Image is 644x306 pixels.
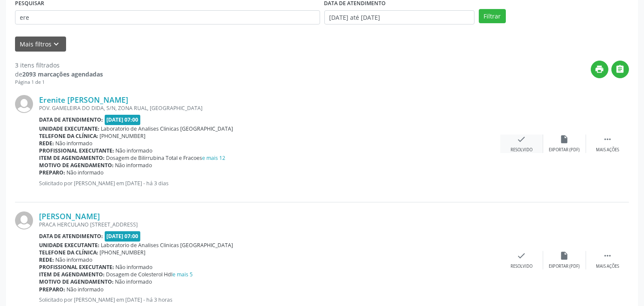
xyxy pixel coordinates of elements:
div: Mais ações [596,147,619,153]
button: Filtrar [479,9,506,24]
b: Unidade executante: [39,125,100,132]
a: e mais 5 [173,271,193,278]
b: Telefone da clínica: [39,132,98,140]
span: [PHONE_NUMBER] [100,132,146,140]
b: Telefone da clínica: [39,249,98,256]
a: e mais 12 [203,154,226,162]
i:  [603,251,612,260]
a: Erenite [PERSON_NAME] [39,95,128,104]
b: Item de agendamento: [39,154,105,162]
div: Exportar (PDF) [549,263,580,269]
i: check [517,251,526,260]
b: Item de agendamento: [39,271,105,278]
div: Página 1 de 1 [15,79,103,86]
b: Preparo: [39,169,65,176]
input: Selecione um intervalo [324,10,475,25]
b: Motivo de agendamento: [39,278,114,285]
input: Nome, CNS [15,10,320,25]
b: Rede: [39,256,54,263]
span: Dosagem de Bilirrubina Total e Fracoes [106,154,226,162]
span: [DATE] 07:00 [105,231,141,241]
span: Dosagem de Colesterol Hdl [106,271,193,278]
div: Exportar (PDF) [549,147,580,153]
span: Laboratorio de Analises Clinicas [GEOGRAPHIC_DATA] [101,125,233,132]
b: Preparo: [39,286,65,293]
span: Não informado [56,140,93,147]
b: Rede: [39,140,54,147]
span: Não informado [115,278,152,285]
b: Motivo de agendamento: [39,162,114,169]
i:  [616,64,625,74]
span: Não informado [115,162,152,169]
div: PRACA HERCULANO [STREET_ADDRESS] [39,221,500,228]
i: print [595,64,605,74]
b: Data de atendimento: [39,233,103,240]
span: Laboratorio de Analises Clinicas [GEOGRAPHIC_DATA] [101,242,233,249]
span: Não informado [56,256,93,263]
button:  [611,61,629,78]
div: de [15,70,103,79]
div: Mais ações [596,263,619,269]
strong: 2093 marcações agendadas [22,70,103,78]
img: img [15,211,33,229]
b: Profissional executante: [39,263,114,271]
span: Não informado [67,286,104,293]
b: Data de atendimento: [39,116,103,123]
div: Resolvido [511,147,532,153]
span: Não informado [116,147,153,154]
span: Não informado [116,263,153,271]
b: Unidade executante: [39,242,100,249]
i:  [603,135,612,144]
span: [DATE] 07:00 [105,115,141,125]
button: Mais filtroskeyboard_arrow_down [15,37,66,52]
i: insert_drive_file [560,135,569,144]
i: check [517,135,526,144]
p: Solicitado por [PERSON_NAME] em [DATE] - há 3 dias [39,180,500,187]
div: Resolvido [511,263,532,269]
div: 3 itens filtrados [15,61,103,70]
i: keyboard_arrow_down [52,40,61,49]
button: print [591,61,608,78]
b: Profissional executante: [39,147,114,154]
span: Não informado [67,169,104,176]
span: [PHONE_NUMBER] [100,249,146,256]
p: Solicitado por [PERSON_NAME] em [DATE] - há 3 horas [39,296,500,303]
i: insert_drive_file [560,251,569,260]
img: img [15,95,33,113]
div: POV. GAMELEIRA DO DIDA, S/N, ZONA RUAL, [GEOGRAPHIC_DATA] [39,104,500,112]
a: [PERSON_NAME] [39,211,100,221]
